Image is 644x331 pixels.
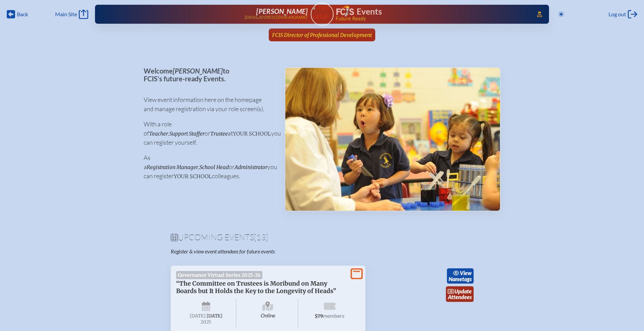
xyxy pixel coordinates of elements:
span: Teacher [149,130,168,137]
div: FCIS Events — Future ready [336,5,528,21]
span: Governance Virtual Series 2025-26 [176,271,263,279]
span: $79 [315,313,323,319]
img: User Avatar [308,2,336,20]
span: Trustee [210,130,228,137]
span: 2025 [182,319,231,325]
span: FCIS Director of Professional Development [272,32,372,38]
span: [PERSON_NAME] [173,67,223,75]
a: Main Site [55,9,88,19]
span: School Head [199,164,229,170]
span: [DATE] [190,313,206,319]
img: Events [285,68,500,211]
span: Online [238,299,298,327]
span: Administrator [235,164,267,170]
span: your school [233,130,271,137]
a: FCIS Director of Professional Development [269,28,375,41]
span: [DATE] [207,313,222,319]
span: “The Committee on Trustees is Moribund on Many Boards but It Holds the Key to the Longevity of He... [176,280,336,295]
p: With a role of , or at you can register yourself. [144,120,274,147]
p: Welcome to FCIS’s future-ready Events. [144,67,274,82]
p: View event information here on the homepage and manage registration via your role screen(s). [144,95,274,113]
span: update [454,288,472,294]
span: Log out [609,11,626,18]
a: [PERSON_NAME][EMAIL_ADDRESS][DOMAIN_NAME] [117,7,308,21]
span: Support Staffer [169,130,205,137]
p: As a , or you can register colleagues. [144,153,274,181]
a: updateAttendees [446,286,474,302]
span: your school [174,173,212,180]
span: members [323,312,344,319]
h1: Upcoming Events [171,233,474,241]
a: viewNametags [447,268,474,284]
p: [EMAIL_ADDRESS][DOMAIN_NAME] [244,15,308,20]
span: Future Ready [336,16,527,21]
span: [PERSON_NAME] [256,7,308,15]
a: User Avatar [311,3,334,26]
span: Registration Manager [147,164,198,170]
span: Back [17,11,28,18]
p: Register & view event attendees for future events [171,248,349,255]
span: [13] [254,232,268,242]
span: view [460,270,472,276]
span: Main Site [55,11,77,18]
